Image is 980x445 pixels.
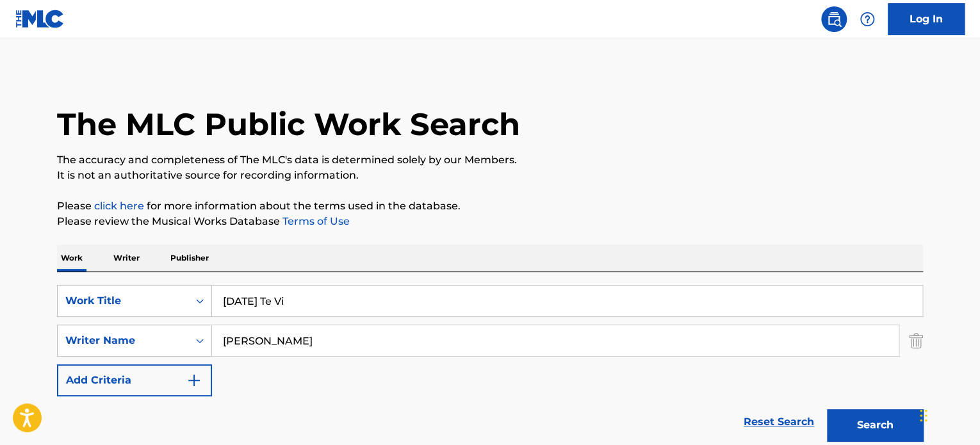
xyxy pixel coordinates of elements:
[65,293,181,309] div: Work Title
[888,3,965,35] a: Log In
[57,245,86,271] p: Work
[110,245,143,271] p: Writer
[57,105,520,143] h1: The MLC Public Work Search
[57,168,923,183] p: It is not an authoritative source for recording information.
[821,6,847,32] a: Public Search
[737,408,821,436] a: Reset Search
[909,325,923,357] img: Delete Criterion
[15,10,65,28] img: MLC Logo
[826,12,842,27] img: search
[94,200,144,212] a: click here
[57,214,923,229] p: Please review the Musical Works Database
[65,333,181,348] div: Writer Name
[57,152,923,168] p: The accuracy and completeness of The MLC's data is determined solely by our Members.
[280,215,350,227] a: Terms of Use
[57,364,212,396] button: Add Criteria
[854,6,880,32] div: Help
[57,198,923,214] p: Please for more information about the terms used in the database.
[916,384,980,445] iframe: Chat Widget
[167,245,213,271] p: Publisher
[186,373,202,388] img: 9d2ae6d4665cec9f34b9.svg
[860,12,875,27] img: help
[827,409,923,441] button: Search
[920,396,927,435] div: Drag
